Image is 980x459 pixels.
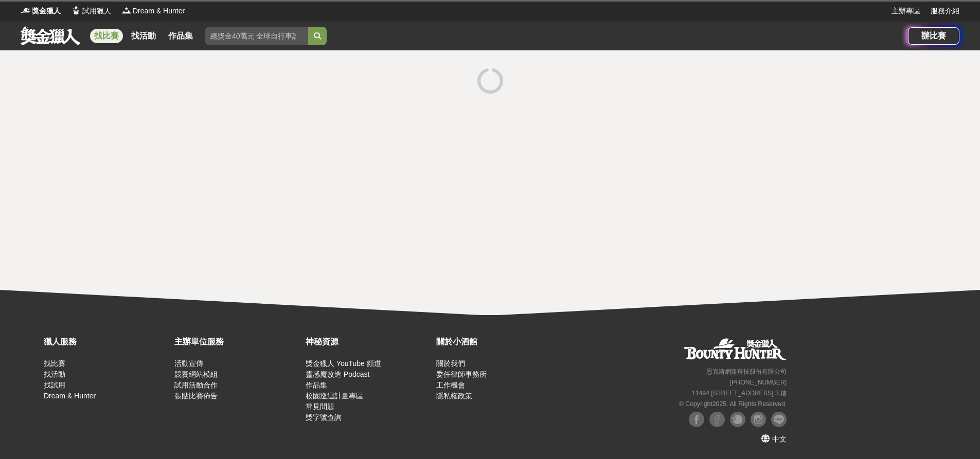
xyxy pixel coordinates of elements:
[306,381,327,389] a: 作品集
[174,359,203,368] a: 活動宣傳
[306,392,363,400] a: 校園巡迴計畫專區
[306,402,334,411] a: 常見問題
[44,370,65,378] a: 找活動
[679,400,787,408] small: © Copyright 2025 . All Rights Reserved.
[771,412,787,427] img: LINE
[174,381,218,389] a: 試用活動合作
[32,6,61,16] span: 獎金獵人
[21,5,31,15] img: Logo
[174,336,300,348] div: 主辦單位服務
[436,370,487,378] a: 委任律師事務所
[205,27,308,45] input: 總獎金40萬元 全球自行車設計比賽
[121,6,185,16] a: LogoDream & Hunter
[44,336,169,348] div: 獵人服務
[436,359,465,368] a: 關於我們
[44,392,96,400] a: Dream & Hunter
[306,336,431,348] div: 神秘資源
[306,413,342,421] a: 獎字號查詢
[306,370,369,378] a: 靈感魔改造 Podcast
[751,412,766,427] img: Instagram
[133,6,185,16] span: Dream & Hunter
[90,29,123,43] a: 找比賽
[121,5,132,15] img: Logo
[706,368,787,375] small: 恩克斯網路科技股份有限公司
[436,381,465,389] a: 工作機會
[689,412,704,427] img: Facebook
[71,6,111,16] a: Logo試用獵人
[730,379,787,386] small: [PHONE_NUMBER]
[21,6,61,16] a: Logo獎金獵人
[164,29,197,43] a: 作品集
[908,27,959,45] a: 辦比賽
[44,359,65,368] a: 找比賽
[71,5,81,15] img: Logo
[174,370,218,378] a: 競賽網站模組
[730,412,745,427] img: Plurk
[82,6,111,16] span: 試用獵人
[436,392,472,400] a: 隱私權政策
[44,381,65,389] a: 找試用
[931,6,959,16] a: 服務介紹
[127,29,160,43] a: 找活動
[709,412,725,427] img: Facebook
[306,359,381,368] a: 獎金獵人 YouTube 頻道
[436,336,562,348] div: 關於小酒館
[892,6,920,16] a: 主辦專區
[174,392,218,400] a: 張貼比賽佈告
[692,390,787,397] small: 11494 [STREET_ADDRESS] 3 樓
[772,435,787,443] span: 中文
